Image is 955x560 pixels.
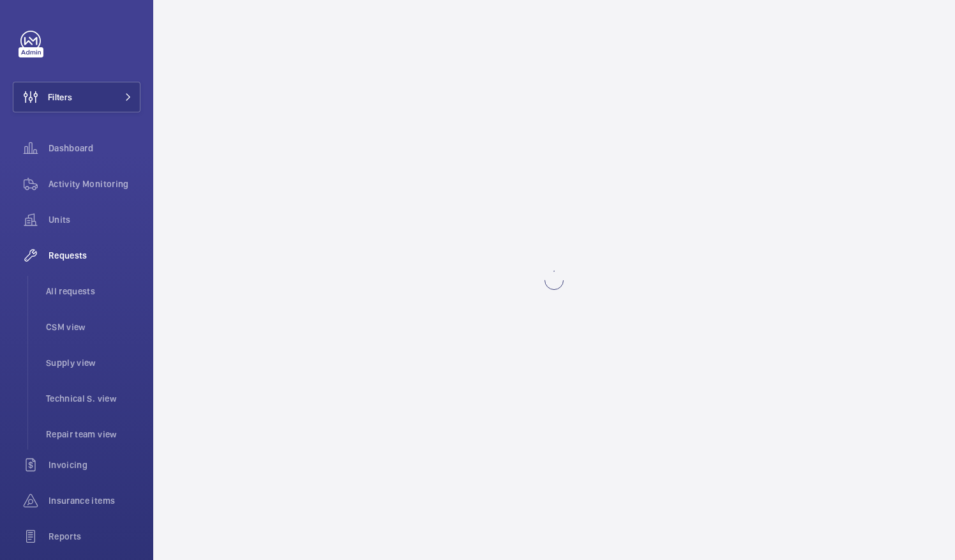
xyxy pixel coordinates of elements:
[48,91,72,103] span: Filters
[49,494,140,507] span: Insurance items
[49,458,140,471] span: Invoicing
[49,178,140,190] span: Activity Monitoring
[46,428,140,441] span: Repair team view
[49,142,140,155] span: Dashboard
[49,530,140,543] span: Reports
[49,213,140,226] span: Units
[46,321,140,333] span: CSM view
[49,249,140,262] span: Requests
[46,356,140,369] span: Supply view
[46,392,140,405] span: Technical S. view
[13,82,140,112] button: Filters
[46,285,140,298] span: All requests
